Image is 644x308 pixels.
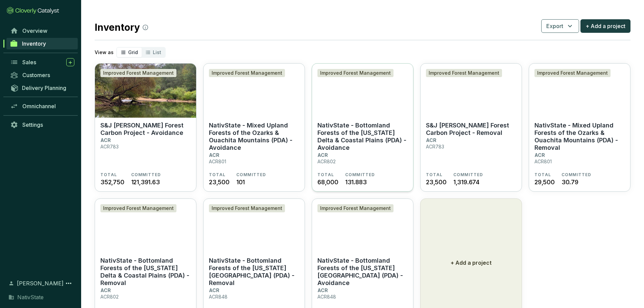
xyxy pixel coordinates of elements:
p: View as [95,49,114,56]
span: TOTAL [317,172,334,177]
span: Customers [22,72,50,78]
p: S&J [PERSON_NAME] Forest Carbon Project - Avoidance [100,122,191,137]
p: ACR802 [317,159,336,164]
button: + Add a project [580,19,630,33]
span: 121,391.63 [131,177,160,187]
span: COMMITTED [236,172,266,177]
a: Overview [7,25,78,37]
div: Improved Forest Management [317,204,393,212]
img: NativState - Mixed Upland Forests of the Ozarks & Ouachita Mountains (PDA) - Removal [529,64,630,118]
span: Overview [22,27,47,34]
div: Improved Forest Management [534,69,611,77]
span: 352,750 [100,177,124,187]
span: NativState [17,293,44,301]
a: Inventory [6,38,78,49]
a: S&J Taylor Forest Carbon Project - AvoidanceImproved Forest ManagementS&J [PERSON_NAME] Forest Ca... [95,63,196,192]
div: Improved Forest Management [426,69,502,77]
span: Grid [128,49,138,55]
span: COMMITTED [131,172,161,177]
p: NativState - Bottomland Forests of the [US_STATE] Delta & Coastal Plains (PDA) - Removal [100,257,191,287]
a: S&J Taylor Forest Carbon Project - RemovalImproved Forest ManagementS&J [PERSON_NAME] Forest Carb... [420,63,522,192]
p: ACR [209,287,219,293]
span: Inventory [22,40,46,47]
span: COMMITTED [562,172,592,177]
span: Delivery Planning [22,85,66,91]
span: COMMITTED [345,172,375,177]
a: Omnichannel [7,100,78,112]
img: S&J Taylor Forest Carbon Project - Avoidance [95,64,196,118]
p: NativState - Mixed Upland Forests of the Ozarks & Ouachita Mountains (PDA) - Avoidance [209,122,299,151]
span: 131.883 [345,177,367,187]
p: ACR [100,137,111,143]
button: Export [541,19,579,33]
img: NativState - Bottomland Forests of the Mississippi Delta & Coastal Plains (PDA) - Avoidance [312,64,413,118]
p: ACR801 [209,159,226,164]
span: 23,500 [426,177,447,187]
p: NativState - Bottomland Forests of the [US_STATE] Delta & Coastal Plains (PDA) - Avoidance [317,122,408,151]
span: COMMITTED [453,172,483,177]
div: Improved Forest Management [100,204,176,212]
p: ACR [426,137,436,143]
a: Delivery Planning [7,82,78,93]
span: Settings [22,121,43,128]
p: ACR783 [426,144,444,149]
span: TOTAL [209,172,225,177]
a: Customers [7,69,78,81]
p: NativState - Bottomland Forests of the [US_STATE][GEOGRAPHIC_DATA] (PDA) - Avoidance [317,257,408,287]
a: NativState - Bottomland Forests of the Mississippi Delta & Coastal Plains (PDA) - AvoidanceImprov... [312,63,413,192]
p: ACR [317,152,328,158]
div: segmented control [116,47,166,58]
span: 30.79 [562,177,578,187]
h2: Inventory [95,20,148,34]
img: S&J Taylor Forest Carbon Project - Removal [421,64,522,118]
p: ACR [100,287,111,293]
span: List [153,49,161,55]
a: NativState - Mixed Upland Forests of the Ozarks & Ouachita Mountains (PDA) - RemovalImproved Fore... [529,63,630,192]
span: 29,500 [534,177,555,187]
div: Improved Forest Management [209,204,285,212]
span: TOTAL [100,172,117,177]
span: [PERSON_NAME] [17,279,64,287]
span: Sales [22,59,36,66]
div: Improved Forest Management [317,69,393,77]
span: 23,500 [209,177,230,187]
span: Export [546,22,563,30]
span: 68,000 [317,177,338,187]
img: NativState - Mixed Upland Forests of the Ozarks & Ouachita Mountains (PDA) - Avoidance [204,64,305,118]
span: Omnichannel [22,103,56,110]
p: NativState - Bottomland Forests of the [US_STATE][GEOGRAPHIC_DATA] (PDA) - Removal [209,257,299,287]
p: ACR783 [100,144,119,149]
p: ACR801 [534,159,552,164]
p: + Add a project [451,259,492,267]
p: ACR848 [209,294,228,300]
img: NativState - Bottomland Forests of the Louisiana Plains (PDA) - Avoidance [312,199,413,253]
p: ACR802 [100,294,119,300]
a: Settings [7,119,78,131]
p: S&J [PERSON_NAME] Forest Carbon Project - Removal [426,122,516,137]
span: TOTAL [534,172,551,177]
span: TOTAL [426,172,443,177]
span: 101 [236,177,245,187]
a: Sales [7,56,78,68]
p: ACR [317,287,328,293]
p: NativState - Mixed Upland Forests of the Ozarks & Ouachita Mountains (PDA) - Removal [534,122,625,151]
div: Improved Forest Management [209,69,285,77]
img: NativState - Bottomland Forests of the Louisiana Plains (PDA) - Removal [204,199,305,253]
span: 1,319.674 [453,177,479,187]
p: ACR848 [317,294,336,300]
a: NativState - Mixed Upland Forests of the Ozarks & Ouachita Mountains (PDA) - AvoidanceImproved Fo... [203,63,305,192]
span: + Add a project [586,22,625,30]
p: ACR [534,152,545,158]
p: ACR [209,152,219,158]
img: NativState - Bottomland Forests of the Mississippi Delta & Coastal Plains (PDA) - Removal [95,199,196,253]
div: Improved Forest Management [100,69,176,77]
